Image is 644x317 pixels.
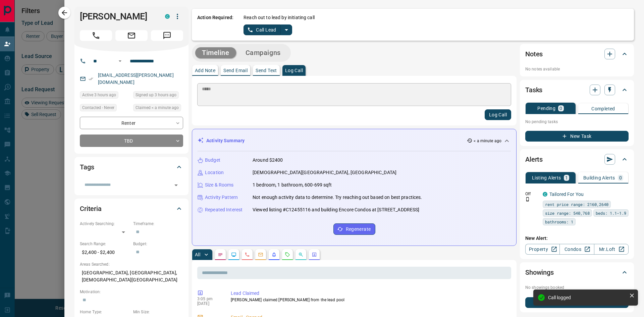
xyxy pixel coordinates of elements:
[559,244,594,255] a: Condos
[525,191,539,197] p: Off
[525,85,542,95] h2: Tasks
[197,301,221,306] p: [DATE]
[80,203,102,214] h2: Criteria
[525,264,629,280] div: Showings
[244,24,292,35] div: split button
[525,197,530,202] svg: Push Notification Only
[195,47,236,58] button: Timeline
[244,14,315,21] p: Reach out to lead by initiating call
[171,180,181,190] button: Open
[253,157,283,164] p: Around $2400
[239,47,287,58] button: Campaigns
[298,252,304,257] svg: Opportunities
[80,261,183,267] p: Areas Searched:
[80,162,94,172] h2: Tags
[256,68,277,73] p: Send Text
[245,252,250,257] svg: Calls
[258,252,263,257] svg: Emails
[223,68,248,73] p: Send Email
[537,106,555,111] p: Pending
[136,92,176,98] span: Signed up 3 hours ago
[594,244,629,255] a: Mr.Loft
[285,252,290,257] svg: Requests
[195,68,215,73] p: Add Note
[525,297,629,308] button: New Showing
[619,175,622,180] p: 0
[80,289,183,295] p: Motivation:
[80,159,183,175] div: Tags
[205,206,243,213] p: Repeated Interest
[205,181,234,189] p: Size & Rooms
[133,241,183,247] p: Budget:
[206,137,245,144] p: Activity Summary
[98,72,174,85] a: [EMAIL_ADDRESS][PERSON_NAME][DOMAIN_NAME]
[525,49,543,59] h2: Notes
[80,11,155,22] h1: [PERSON_NAME]
[545,201,608,208] span: rent price range: 2160,2640
[80,267,183,285] p: [GEOGRAPHIC_DATA], [GEOGRAPHIC_DATA], [DEMOGRAPHIC_DATA][GEOGRAPHIC_DATA]
[197,297,221,301] p: 3:05 pm
[583,175,615,180] p: Building Alerts
[133,91,183,101] div: Wed Oct 15 2025
[197,14,233,35] p: Action Required:
[474,138,501,144] p: < a minute ago
[231,290,508,297] p: Lead Claimed
[231,297,508,303] p: [PERSON_NAME] claimed [PERSON_NAME] from the lead pool
[525,151,629,167] div: Alerts
[151,30,183,41] span: Message
[549,192,584,197] a: Tailored For You
[545,210,590,216] span: size range: 540,768
[116,57,124,65] button: Open
[525,235,629,242] p: New Alert:
[80,309,130,315] p: Home Type:
[525,284,629,290] p: No showings booked
[525,82,629,98] div: Tasks
[80,30,112,41] span: Call
[80,241,130,247] p: Search Range:
[205,169,224,176] p: Location
[80,221,130,227] p: Actively Searching:
[525,244,560,255] a: Property
[89,76,93,81] svg: Email Verified
[205,194,238,201] p: Activity Pattern
[591,106,615,111] p: Completed
[218,252,223,257] svg: Notes
[253,206,419,213] p: Viewed listing #C12455116 and building Encore Condos at [STREET_ADDRESS]
[165,14,170,19] div: condos.ca
[532,175,561,180] p: Listing Alerts
[485,109,511,120] button: Log Call
[548,295,627,300] div: Call logged
[565,175,568,180] p: 1
[133,309,183,315] p: Min Size:
[115,30,148,41] span: Email
[333,223,375,235] button: Regenerate
[205,157,220,164] p: Budget
[312,252,317,257] svg: Agent Actions
[80,135,183,147] div: TBD
[596,210,626,216] span: beds: 1.1-1.9
[271,252,277,257] svg: Listing Alerts
[253,169,396,176] p: [DEMOGRAPHIC_DATA][GEOGRAPHIC_DATA], [GEOGRAPHIC_DATA]
[525,131,629,142] button: New Task
[253,194,422,201] p: Not enough activity data to determine. Try reaching out based on best practices.
[80,247,130,258] p: $2,400 - $2,400
[136,104,179,111] span: Claimed < a minute ago
[133,104,183,113] div: Wed Oct 15 2025
[253,181,332,189] p: 1 bedroom, 1 bathroom, 600-699 sqft
[231,252,236,257] svg: Lead Browsing Activity
[543,192,547,197] div: condos.ca
[133,221,183,227] p: Timeframe:
[244,24,281,35] button: Call Lead
[525,46,629,62] div: Notes
[559,106,562,111] p: 0
[80,91,130,101] div: Wed Oct 15 2025
[195,252,200,257] p: All
[525,117,629,127] p: No pending tasks
[80,117,183,129] div: Renter
[525,267,554,278] h2: Showings
[525,66,629,72] p: No notes available
[545,218,573,225] span: bathrooms: 1
[525,154,543,165] h2: Alerts
[82,104,114,111] span: Contacted - Never
[82,92,116,98] span: Active 3 hours ago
